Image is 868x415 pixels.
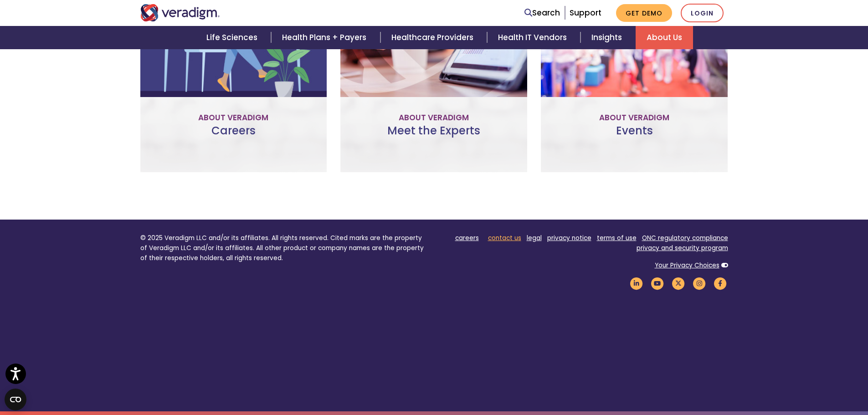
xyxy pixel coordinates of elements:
[616,4,672,22] a: Get Demo
[671,279,686,288] a: Veradigm Twitter Link
[548,124,720,151] h3: Events
[148,112,320,124] p: About Veradigm
[642,234,728,242] a: ONC regulatory compliance
[195,26,271,49] a: Life Sciences
[140,233,427,263] p: © 2025 Veradigm LLC and/or its affiliates. All rights reserved. Cited marks are the property of V...
[580,26,636,49] a: Insights
[713,279,728,288] a: Veradigm Facebook Link
[629,279,644,288] a: Veradigm LinkedIn Link
[348,112,520,124] p: About Veradigm
[348,124,520,151] h3: Meet the Experts
[140,4,220,21] img: Veradigm logo
[524,7,560,19] a: Search
[380,26,487,49] a: Healthcare Providers
[655,261,719,270] a: Your Privacy Choices
[271,26,380,49] a: Health Plans + Payers
[148,124,320,151] h3: Careers
[5,389,26,410] button: Open CMP widget
[527,234,542,242] a: legal
[650,279,665,288] a: Veradigm YouTube Link
[455,234,479,242] a: careers
[488,234,521,242] a: contact us
[548,112,720,124] p: About Veradigm
[597,234,637,242] a: terms of use
[681,4,724,22] a: Login
[693,349,857,404] iframe: Drift Chat Widget
[487,26,580,49] a: Health IT Vendors
[637,244,728,252] a: privacy and security program
[547,234,591,242] a: privacy notice
[570,7,601,18] a: Support
[692,279,707,288] a: Veradigm Instagram Link
[636,26,693,49] a: About Us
